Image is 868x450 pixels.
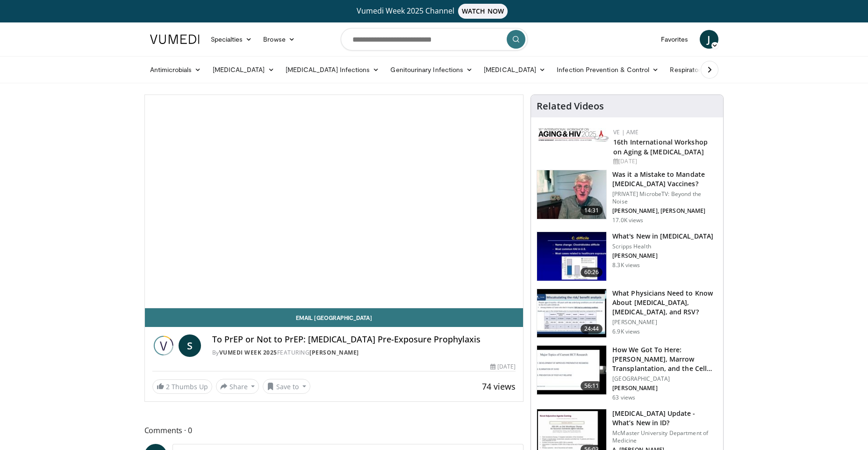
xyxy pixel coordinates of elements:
a: Respiratory Infections [664,60,751,79]
video-js: Video Player [145,95,524,308]
p: 17.0K views [612,217,643,224]
a: 56:11 How We Got To Here: [PERSON_NAME], Marrow Transplantation, and the Cell… [GEOGRAPHIC_DATA] ... [537,345,717,401]
div: [DATE] [490,363,516,371]
span: Comments 0 [144,424,524,436]
h4: To PrEP or Not to PrEP: [MEDICAL_DATA] Pre-Exposure Prophylaxis [212,334,516,345]
span: 14:31 [581,206,603,215]
img: 91589b0f-a920-456c-982d-84c13c387289.150x105_q85_crop-smart_upscale.jpg [537,289,606,338]
a: J [700,30,718,49]
p: Scripps Health [612,243,713,250]
a: [MEDICAL_DATA] [207,60,280,79]
h3: How We Got To Here: [PERSON_NAME], Marrow Transplantation, and the Cell… [612,345,717,373]
a: Infection Prevention & Control [551,60,664,79]
p: [PERSON_NAME], [PERSON_NAME] [612,207,717,215]
a: 60:26 What's New in [MEDICAL_DATA] Scripps Health [PERSON_NAME] 8.3K views [537,232,717,281]
button: Save to [263,379,310,394]
a: 2 Thumbs Up [152,379,212,394]
img: bc2467d1-3f88-49dc-9c22-fa3546bada9e.png.150x105_q85_autocrop_double_scale_upscale_version-0.2.jpg [538,128,609,142]
p: [PERSON_NAME] [612,319,717,326]
a: 24:44 What Physicians Need to Know About [MEDICAL_DATA], [MEDICAL_DATA], and RSV? [PERSON_NAME] 6... [537,289,717,338]
img: e8f07e1b-50c7-4cb4-ba1c-2e7d745c9644.150x105_q85_crop-smart_upscale.jpg [537,346,606,394]
a: Favorites [655,30,694,49]
a: Vumedi Week 2025 [219,348,277,356]
img: 8828b190-63b7-4755-985f-be01b6c06460.150x105_q85_crop-smart_upscale.jpg [537,232,606,281]
a: Antimicrobials [144,60,207,79]
span: WATCH NOW [458,4,508,19]
span: 2 [166,382,170,391]
a: S [179,334,201,357]
p: [PERSON_NAME] [612,252,713,260]
p: McMaster University Department of Medicine [612,429,717,444]
h3: What Physicians Need to Know About [MEDICAL_DATA], [MEDICAL_DATA], and RSV? [612,289,717,317]
img: Vumedi Week 2025 [152,334,175,357]
span: 60:26 [581,268,603,277]
a: Email [GEOGRAPHIC_DATA] [145,308,524,327]
span: 56:11 [581,381,603,391]
a: 14:31 Was it a Mistake to Mandate [MEDICAL_DATA] Vaccines? [PRIVATE] MicrobeTV: Beyond the Noise ... [537,170,717,224]
a: VE | AME [613,128,638,136]
span: 24:44 [581,324,603,334]
span: 74 views [482,381,516,392]
a: Browse [258,30,301,49]
p: 63 views [612,394,635,401]
a: Specialties [205,30,258,49]
h3: Was it a Mistake to Mandate [MEDICAL_DATA] Vaccines? [612,170,717,189]
img: VuMedi Logo [150,35,200,44]
p: 6.9K views [612,328,640,335]
a: [MEDICAL_DATA] [478,60,551,79]
p: [GEOGRAPHIC_DATA] [612,375,717,383]
a: Vumedi Week 2025 ChannelWATCH NOW [151,4,717,19]
p: [PRIVATE] MicrobeTV: Beyond the Noise [612,190,717,205]
h4: Related Videos [537,101,604,112]
img: f91047f4-3b1b-4007-8c78-6eacab5e8334.150x105_q85_crop-smart_upscale.jpg [537,170,606,219]
input: Search topics, interventions [341,28,528,51]
h3: What's New in [MEDICAL_DATA] [612,232,713,241]
a: 16th International Workshop on Aging & [MEDICAL_DATA] [613,138,708,156]
div: By FEATURING [212,348,516,357]
p: [PERSON_NAME] [612,385,717,392]
div: [DATE] [613,157,716,166]
p: 8.3K views [612,261,640,269]
a: [PERSON_NAME] [309,348,359,356]
h3: [MEDICAL_DATA] Update - What’s New in ID? [612,409,717,428]
a: Genitourinary Infections [385,60,478,79]
a: [MEDICAL_DATA] Infections [280,60,385,79]
button: Share [216,379,259,394]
